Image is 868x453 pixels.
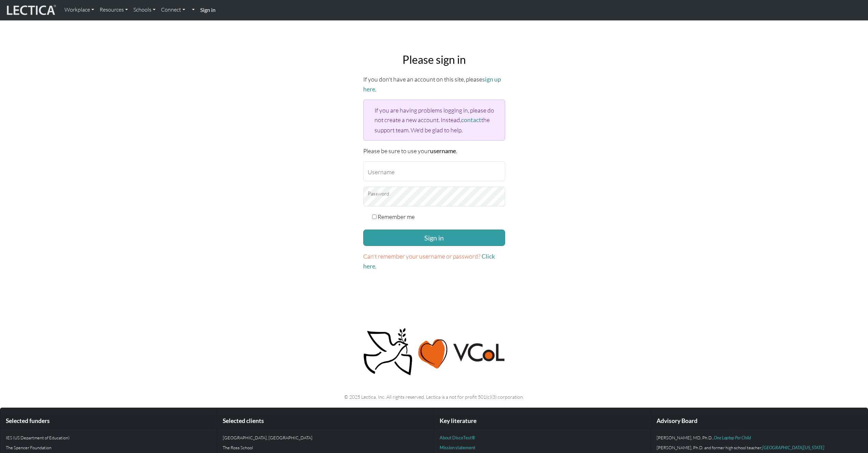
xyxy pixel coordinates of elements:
[651,413,868,429] div: Advisory Board
[363,251,505,271] p: .
[5,4,56,17] img: lecticalive
[378,212,415,221] label: Remember me
[217,413,434,429] div: Selected clients
[363,161,505,181] input: Username
[361,327,507,377] img: Peace, love, VCoL
[714,435,751,440] a: One Laptop Per Child
[363,53,505,66] h2: Please sign in
[131,3,158,17] a: Schools
[657,444,862,451] p: [PERSON_NAME], Ph.D. and former high school teacher,
[363,146,505,156] p: Please be sure to use your .
[363,74,505,94] p: If you don't have an account on this site, please .
[223,444,428,451] p: The Ross School
[6,434,211,441] p: IES (US Department of Education)
[762,445,824,450] a: [GEOGRAPHIC_DATA][US_STATE]
[0,413,217,429] div: Selected funders
[430,147,456,155] strong: username
[363,252,481,260] span: Can't remember your username or password?
[62,3,97,17] a: Workplace
[461,116,481,123] a: contact
[223,434,428,441] p: [GEOGRAPHIC_DATA], [GEOGRAPHIC_DATA]
[97,3,131,17] a: Resources
[197,3,218,17] a: Sign in
[440,435,475,440] a: About DiscoTest®
[434,413,651,429] div: Key literature
[158,3,188,17] a: Connect
[657,434,862,441] p: [PERSON_NAME], MD, Ph.D.,
[213,393,655,401] p: © 2025 Lectica, Inc. All rights reserved. Lectica is a not for profit 501(c)(3) corporation.
[200,6,216,13] strong: Sign in
[440,445,475,450] a: Mission statement
[363,230,505,246] button: Sign in
[363,100,505,140] div: If you are having problems logging in, please do not create a new account. Instead, the support t...
[6,444,211,451] p: The Spencer Foundation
